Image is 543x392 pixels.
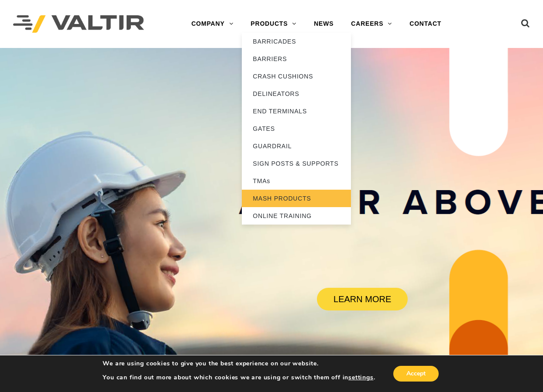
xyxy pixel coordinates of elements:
a: NEWS [305,15,342,33]
a: CRASH CUSHIONS [242,68,351,85]
a: TMAs [242,172,351,190]
a: DELINEATORS [242,85,351,102]
a: BARRICADES [242,33,351,50]
a: CONTACT [401,15,450,33]
a: ONLINE TRAINING [242,207,351,225]
a: GUARDRAIL [242,137,351,155]
a: END TERMINALS [242,102,351,120]
button: Accept [393,366,439,382]
a: MASH PRODUCTS [242,190,351,207]
img: Valtir [13,15,144,33]
a: BARRIERS [242,50,351,68]
a: CAREERS [342,15,401,33]
button: settings [348,374,373,382]
a: LEARN MORE [317,288,408,310]
a: SIGN POSTS & SUPPORTS [242,155,351,172]
p: We are using cookies to give you the best experience on our website. [103,360,375,368]
a: GATES [242,120,351,137]
a: COMPANY [182,15,242,33]
a: PRODUCTS [242,15,305,33]
p: You can find out more about which cookies we are using or switch them off in . [103,374,375,382]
